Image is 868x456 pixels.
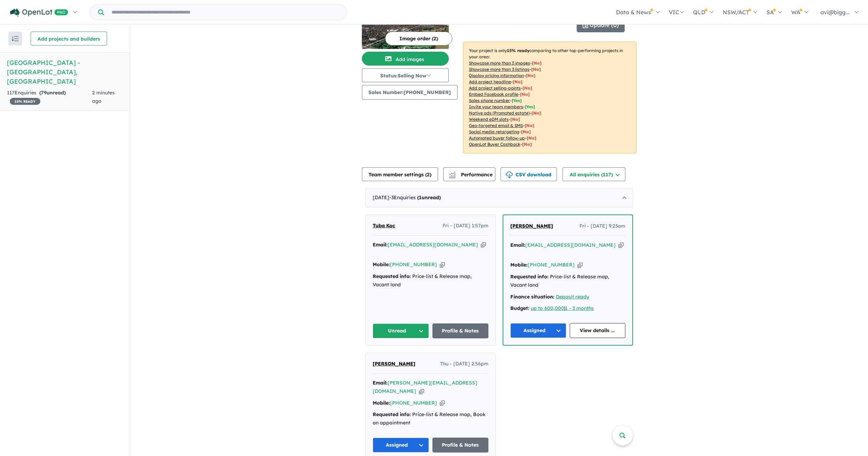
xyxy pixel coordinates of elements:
[570,323,626,338] a: View details ...
[469,60,530,66] u: Showcase more than 3 images
[532,60,542,66] span: [ No ]
[556,294,589,300] a: Deposit ready
[389,194,441,201] span: - 3 Enquir ies
[481,241,486,248] button: Copy
[507,48,529,53] b: 15 % ready
[12,36,19,41] img: sort.svg
[373,438,429,453] button: Assigned
[562,167,625,181] button: All enquiries (117)
[510,323,566,338] button: Assigned
[31,32,107,45] button: Add projects and builders
[10,98,40,105] span: 15 % READY
[510,304,625,313] div: |
[501,167,557,181] button: CSV download
[469,135,525,141] u: Automated buyer follow-up
[373,272,488,289] div: Price-list & Release map, Vacant land
[390,400,437,406] a: [PHONE_NUMBER]
[362,167,438,181] button: Team member settings (2)
[469,79,511,84] u: Add project headline
[579,222,625,230] span: Fri - [DATE] 9:23am
[510,294,554,300] strong: Finance situation:
[373,380,388,386] strong: Email:
[469,104,523,109] u: Invite your team members
[469,98,510,103] u: Sales phone number
[510,262,528,268] strong: Mobile:
[419,194,422,201] span: 1
[7,89,92,105] div: 117 Enquir ies
[432,323,489,338] a: Profile & Notes
[373,222,395,229] span: Tuba Koc
[388,242,478,248] a: [EMAIL_ADDRESS][DOMAIN_NAME]
[7,58,123,86] h5: [GEOGRAPHIC_DATA] - [GEOGRAPHIC_DATA] , [GEOGRAPHIC_DATA]
[432,438,489,453] a: Profile & Notes
[520,92,530,97] span: [ No ]
[373,400,390,406] strong: Mobile:
[469,73,524,78] u: Display pricing information
[577,18,625,32] button: Update (0)
[469,129,519,134] u: Social media retargeting
[527,135,536,141] span: [No]
[469,123,523,128] u: Geo-targeted email & SMS
[373,361,415,367] span: [PERSON_NAME]
[526,73,535,78] span: [ No ]
[427,171,430,178] span: 2
[449,171,455,175] img: line-chart.svg
[469,110,530,116] u: Native ads (Promoted estate)
[373,323,429,338] button: Unread
[513,79,522,84] span: [ No ]
[373,411,488,427] div: Price-list & Release map, Book an appointment
[510,242,525,248] strong: Email:
[362,85,457,100] button: Sales Number:[PHONE_NUMBER]
[443,222,488,230] span: Fri - [DATE] 1:57pm
[510,222,553,230] a: [PERSON_NAME]
[450,171,493,178] span: Performance
[531,67,541,72] span: [ No ]
[449,174,456,178] img: bar-chart.svg
[443,167,495,181] button: Performance
[577,261,583,269] button: Copy
[10,8,68,17] img: Openlot PRO Logo White
[419,388,424,395] button: Copy
[522,85,532,91] span: [ No ]
[362,68,449,82] button: Status:Selling Now
[92,90,115,104] span: 2 minutes ago
[506,171,513,178] img: download icon
[373,380,477,394] a: [PERSON_NAME][EMAIL_ADDRESS][DOMAIN_NAME]
[469,142,520,147] u: OpenLot Buyer Cashback
[41,90,47,96] span: 79
[522,142,532,147] span: [No]
[469,92,518,97] u: Embed Facebook profile
[469,117,509,122] u: Weekend eDM slots
[525,123,534,128] span: [No]
[510,305,529,311] strong: Budget:
[440,261,445,268] button: Copy
[365,188,633,208] div: [DATE]
[463,42,636,153] p: Your project is only comparing to other top-performing projects in your area: - - - - - - - - - -...
[469,67,529,72] u: Showcase more than 3 listings
[512,98,522,103] span: [ Yes ]
[417,194,441,201] strong: ( unread)
[510,273,549,280] strong: Requested info:
[525,242,616,248] a: [EMAIL_ADDRESS][DOMAIN_NAME]
[105,5,346,20] input: Try estate name, suburb, builder or developer
[525,104,535,109] span: [ Yes ]
[385,32,452,45] button: Image order (2)
[373,261,390,268] strong: Mobile:
[390,261,437,268] a: [PHONE_NUMBER]
[440,399,445,407] button: Copy
[362,52,449,66] button: Add images
[373,242,388,248] strong: Email:
[373,273,411,279] strong: Requested info:
[531,305,564,311] a: up to 600,000
[820,9,850,16] span: avi@bigg...
[373,360,415,368] a: [PERSON_NAME]
[532,110,541,116] span: [No]
[618,242,624,249] button: Copy
[565,305,594,311] u: 1 - 3 months
[440,360,488,368] span: Thu - [DATE] 2:56pm
[510,117,520,122] span: [No]
[510,223,553,229] span: [PERSON_NAME]
[39,90,66,96] strong: ( unread)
